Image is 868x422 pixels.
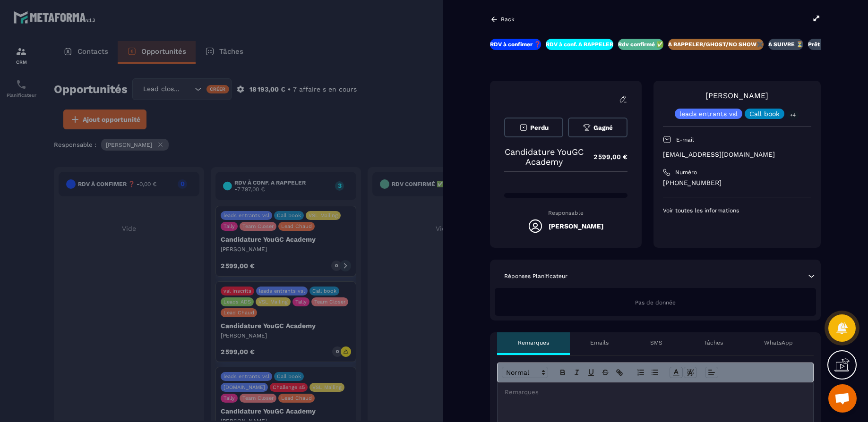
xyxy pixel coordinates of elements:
p: Call book [749,110,780,117]
p: Numéro [675,169,697,176]
p: Tâches [704,339,723,346]
p: Candidature YouGC Academy [504,147,584,167]
span: Pas de donnée [635,299,676,306]
div: Ouvrir le chat [828,384,857,413]
p: Responsable [504,210,627,216]
span: Gagné [593,124,613,131]
p: E-mail [676,136,694,143]
p: Remarques [518,339,549,346]
p: [EMAIL_ADDRESS][DOMAIN_NAME] [663,150,811,159]
p: +4 [787,110,799,120]
p: Réponses Planificateur [504,272,567,280]
p: 2 599,00 € [584,148,627,166]
h5: [PERSON_NAME] [549,222,603,230]
p: SMS [650,339,662,346]
button: Perdu [504,118,563,137]
p: Emails [590,339,609,346]
p: leads entrants vsl [679,110,738,117]
a: [PERSON_NAME] [705,91,768,100]
p: [PHONE_NUMBER] [663,178,811,187]
span: Perdu [530,124,549,131]
button: Gagné [568,118,627,137]
p: Voir toutes les informations [663,207,811,214]
p: WhatsApp [764,339,793,346]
